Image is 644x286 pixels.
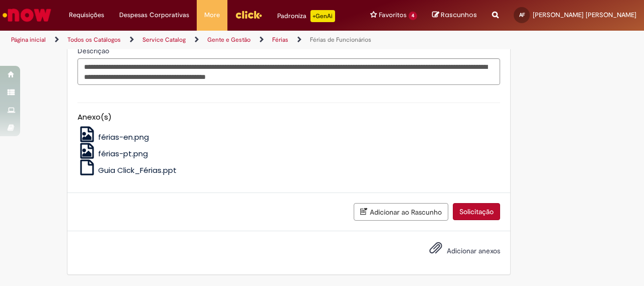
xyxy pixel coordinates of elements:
span: 4 [409,12,417,20]
span: Rascunhos [441,10,477,20]
a: férias-pt.png [77,148,148,159]
button: Adicionar anexos [427,239,445,262]
h5: Anexo(s) [77,113,500,122]
a: Página inicial [11,36,46,44]
p: +GenAi [310,10,335,22]
span: [PERSON_NAME] [PERSON_NAME] [533,11,636,19]
span: More [204,10,220,20]
span: Favoritos [379,10,407,20]
div: Padroniza [277,10,335,22]
img: click_logo_yellow_360x200.png [235,7,262,22]
span: AF [519,12,525,18]
span: Guia Click_Férias.ppt [98,165,177,175]
span: Requisições [69,10,104,20]
a: Guia Click_Férias.ppt [77,165,177,175]
a: Férias de Funcionários [310,36,371,44]
textarea: Descrição [77,58,500,85]
button: Adicionar ao Rascunho [354,203,448,221]
span: Descrição [77,46,111,55]
ul: Trilhas de página [8,31,422,49]
span: Despesas Corporativas [119,10,189,20]
a: Gente e Gestão [207,36,251,44]
span: Adicionar anexos [447,246,500,255]
img: ServiceNow [1,5,53,25]
button: Solicitação [453,203,500,220]
span: férias-pt.png [98,148,148,159]
a: Rascunhos [432,11,477,20]
a: Férias [272,36,288,44]
span: férias-en.png [98,132,149,142]
a: férias-en.png [77,132,149,142]
a: Service Catalog [142,36,186,44]
a: Todos os Catálogos [67,36,121,44]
